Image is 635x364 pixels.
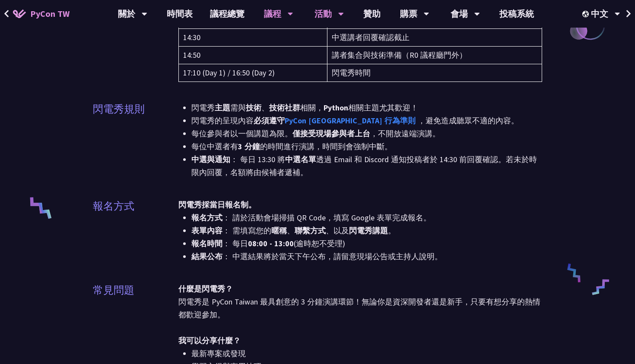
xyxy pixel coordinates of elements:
[93,282,134,298] p: 常見問題
[285,154,316,164] strong: 中選名單
[327,29,542,47] td: 中選講者回覆確認截止
[295,226,326,235] strong: 聯繫方式
[349,226,388,235] strong: 閃電秀講題
[191,213,222,223] strong: 報名方式
[292,129,370,138] strong: 僅接受現場參與者上台
[191,153,542,179] li: ： 每日 13:30 將 透過 Email 和 Discord 通知投稿者於 14:30 前回覆確認。若未於時限內回覆，名額將由候補者遞補。
[191,226,222,235] strong: 表單內容
[191,154,230,164] strong: 中選與通知
[191,140,542,153] li: 每位中選者有 的時間進行演講，時間到會強制中斷。
[93,198,134,214] p: 報名方式
[271,226,287,235] strong: 暱稱
[324,103,348,113] strong: Python
[582,11,591,17] img: Locale Icon
[254,116,418,126] strong: 必須遵守
[179,64,327,82] td: 17:10 (Day 1) / 16:50 (Day 2)
[191,114,542,127] li: 閃電秀的呈現內容 ，避免造成聽眾不適的內容。
[248,238,294,248] strong: 08:00 - 13:00
[178,200,256,210] strong: 閃電秀採當日報名制。
[4,3,78,25] a: PyCon TW
[191,127,542,140] li: 每位參與者以一個講題為限。 ，不開放遠端演講。
[191,101,542,114] li: 閃電秀 需與 、 相關， 相關主題尤其歡迎！
[215,103,230,113] strong: 主題
[246,103,261,113] strong: 技術
[178,284,233,294] strong: 什麼是閃電秀？
[269,103,300,113] strong: 技術社群
[327,47,542,64] td: 講者集合與技術準備（R0 議程廳門外）
[191,237,542,250] li: ： 每日 (逾時恕不受理)
[327,64,542,82] td: 閃電秀時間
[191,251,222,261] strong: 結果公布
[178,336,241,345] strong: 我可以分享什麼？
[191,211,542,224] li: ： 請於活動會場掃描 QR Code，填寫 Google 表單完成報名。
[179,47,327,64] td: 14:50
[191,238,222,248] strong: 報名時間
[13,9,26,18] img: Home icon of PyCon TW 2025
[191,250,542,263] li: ： 中選結果將於當天下午公布，請留意現場公告或主持人說明。
[179,29,327,47] td: 14:30
[93,101,145,117] p: 閃電秀規則
[238,141,260,151] strong: 3 分鐘
[191,224,542,237] li: ： 需填寫您的 、 、以及 。
[285,116,416,126] a: PyCon [GEOGRAPHIC_DATA] 行為準則
[30,7,70,20] span: PyCon TW
[191,347,542,360] li: 最新專案或發現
